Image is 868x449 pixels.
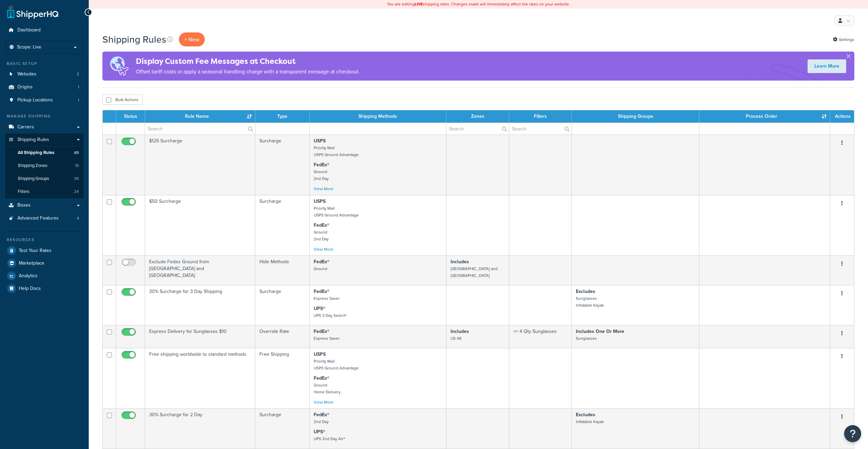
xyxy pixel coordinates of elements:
span: 4 [77,215,79,221]
a: Analytics [5,270,84,282]
span: Boxes [17,202,31,208]
li: Websites [5,68,84,81]
td: Surcharge [255,135,310,195]
a: Settings [833,35,854,44]
a: Advanced Features 4 [5,212,84,225]
strong: FedEx® [314,288,329,295]
span: Filters [18,189,29,195]
strong: USPS [314,351,326,358]
strong: FedEx® [314,258,329,265]
span: Marketplace [19,261,44,266]
td: 30% Surcharge for 3 Day Shipping [145,285,255,325]
b: LIVE [415,1,423,7]
span: 65 [74,150,79,156]
a: Shipping Rules [5,134,84,146]
a: Marketplace [5,257,84,269]
td: <= 4 Qty Sunglasses [509,325,572,348]
a: All Shipping Rules 65 [5,146,84,159]
td: Override Rate [255,325,310,348]
a: Test Your Rates [5,244,84,257]
span: Origins [17,84,33,90]
th: Rule Name : activate to sort column ascending [145,110,255,123]
span: 35 [74,176,79,182]
li: All Shipping Rules [5,146,84,159]
span: Websites [17,71,37,77]
td: Express Delivery for Sunglasses $10 [145,325,255,348]
small: Priority Mail USPS Ground Advantage [314,358,359,371]
span: All Shipping Rules [18,150,54,156]
small: Ground [314,266,327,272]
a: Shipping Zones 15 [5,159,84,172]
strong: Excludes [576,411,595,418]
th: Process Order : activate to sort column ascending [699,110,830,123]
td: Surcharge [255,408,310,448]
span: Shipping Zones [18,163,47,169]
td: Surcharge [255,285,310,325]
strong: UPS® [314,305,325,312]
strong: Excludes [576,288,595,295]
span: Dashboard [17,27,41,33]
a: Dashboard [5,24,84,37]
li: Help Docs [5,282,84,295]
strong: Includes One Or More [576,328,624,335]
span: 1 [78,84,79,90]
span: Help Docs [19,286,41,292]
div: Manage Shipping [5,113,84,119]
span: Test Your Rates [19,248,52,254]
a: View More [314,186,333,192]
input: Search [145,123,255,135]
div: Resources [5,237,84,243]
span: 15 [75,163,79,169]
a: Websites 2 [5,68,84,81]
li: Shipping Groups [5,172,84,185]
a: View More [314,246,333,252]
span: 24 [74,189,79,195]
span: Shipping Groups [18,176,49,182]
td: $125 Surcharge [145,135,255,195]
small: Priority Mail USPS Ground Advantage [314,205,359,218]
td: Free Shipping [255,348,310,408]
h1: Shipping Rules [102,33,166,46]
a: Boxes [5,199,84,212]
a: View More [314,399,333,405]
td: 30% Surcharge for 2 Day [145,408,255,448]
strong: USPS [314,137,326,144]
th: Shipping Methods [310,110,446,123]
strong: FedEx® [314,375,329,382]
small: [GEOGRAPHIC_DATA] and [GEOGRAPHIC_DATA] [451,266,498,279]
span: Shipping Rules [17,137,49,143]
span: Analytics [19,273,38,279]
span: 1 [78,97,79,103]
td: Surcharge [255,195,310,255]
a: Shipping Groups 35 [5,172,84,185]
strong: FedEx® [314,222,329,229]
strong: USPS [314,198,326,205]
img: duties-banner-06bc72dcb5fe05cb3f9472aba00be2ae8eb53ab6f0d8bb03d382ba314ac3c341.png [102,52,136,81]
button: Bulk Actions [102,95,142,105]
small: Express Saver [314,295,340,301]
td: Exclude Fedex Ground from [GEOGRAPHIC_DATA] and [GEOGRAPHIC_DATA] [145,255,255,285]
small: Sunglasses Inflatable Kayak [576,295,604,308]
h4: Display Custom Fee Messages at Checkout [136,56,360,67]
small: 2nd Day [314,419,329,425]
td: Free shipping worldwide to standard methods [145,348,255,408]
small: Ground Home Delivery [314,382,341,395]
td: $50 Surcharge [145,195,255,255]
small: US 48 [451,335,461,341]
li: Pickup Locations [5,94,84,107]
small: Express Saver [314,335,340,341]
li: Advanced Features [5,212,84,225]
a: Carriers [5,121,84,134]
div: Basic Setup [5,61,84,67]
li: Filters [5,185,84,198]
strong: UPS® [314,428,325,435]
strong: Includes [451,328,469,335]
th: Type [255,110,310,123]
a: Learn More [808,59,846,73]
td: Hide Methods [255,255,310,285]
